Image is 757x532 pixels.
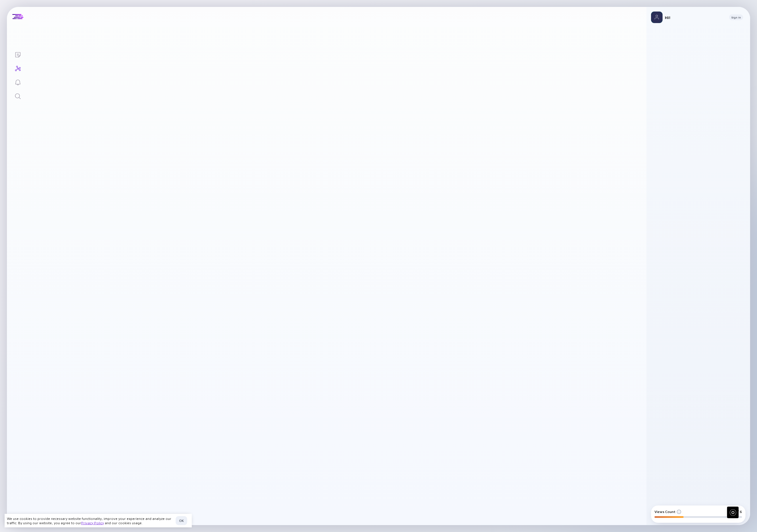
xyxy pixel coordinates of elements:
img: Profile Picture [651,12,663,23]
div: Hi! [665,15,724,20]
a: Reminders [7,75,29,89]
a: Investor Map [7,61,29,75]
a: Privacy Policy [81,521,104,525]
button: Sign In [729,14,743,20]
div: 2/ 6 [735,510,742,514]
div: We use cookies to provide necessary website functionality, improve your experience and analyze ou... [7,516,173,525]
div: Views Count [654,510,681,514]
a: Search [7,89,29,103]
button: OK [176,516,187,525]
a: Lists [7,47,29,61]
